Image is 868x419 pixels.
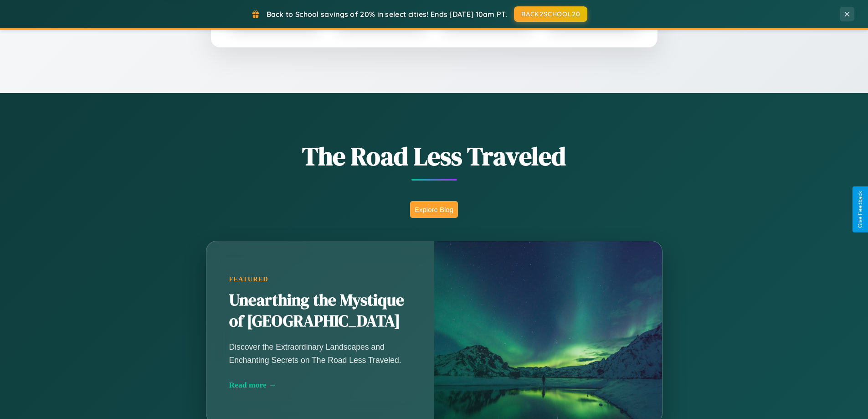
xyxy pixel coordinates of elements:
[229,380,411,390] div: Read more →
[161,139,708,174] h1: The Road Less Traveled
[229,275,411,283] div: Featured
[857,191,863,228] div: Give Feedback
[229,290,411,332] h2: Unearthing the Mystique of [GEOGRAPHIC_DATA]
[229,341,411,366] p: Discover the Extraordinary Landscapes and Enchanting Secrets on The Road Less Traveled.
[410,201,458,218] button: Explore Blog
[267,10,507,19] span: Back to School savings of 20% in select cities! Ends [DATE] 10am PT.
[514,6,587,22] button: BACK2SCHOOL20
